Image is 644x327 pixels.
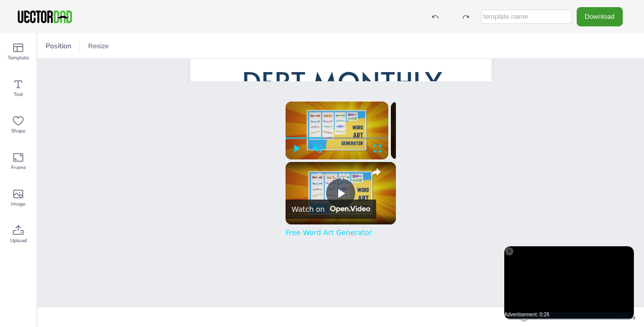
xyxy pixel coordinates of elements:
[10,237,27,245] span: Upload
[367,163,385,181] button: share
[504,246,634,319] iframe: Advertisement
[307,138,328,159] button: Unmute
[221,62,463,140] span: DEBT MONTHLY PAYMENT TRACKER
[16,9,73,24] img: VectorDad-1.png
[11,163,26,172] span: Frame
[286,138,307,159] button: Play
[317,171,361,182] a: Free Word Art Generator
[286,102,388,159] div: Video Player
[326,178,356,209] button: Play Video
[481,10,572,24] input: template name
[367,138,388,159] button: Fullscreen
[505,247,513,255] div: X
[11,200,25,208] span: Image
[8,54,29,62] span: Template
[11,127,25,135] span: Shape
[286,162,396,224] div: Video Player
[504,246,634,319] div: Video Player
[286,200,376,219] a: Watch on Open.Video
[286,228,372,237] a: Free Word Art Generator
[286,137,388,139] div: Progress Bar
[286,162,396,224] img: video of: Free Word Art Generator
[577,7,623,26] button: Download
[504,312,634,317] div: Advertisement: 0:28
[44,41,73,51] span: Position
[84,38,113,54] button: Resize
[292,205,325,213] div: Watch on
[14,90,23,99] span: Text
[292,168,312,188] a: channel logo
[327,206,370,213] img: Video channel logo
